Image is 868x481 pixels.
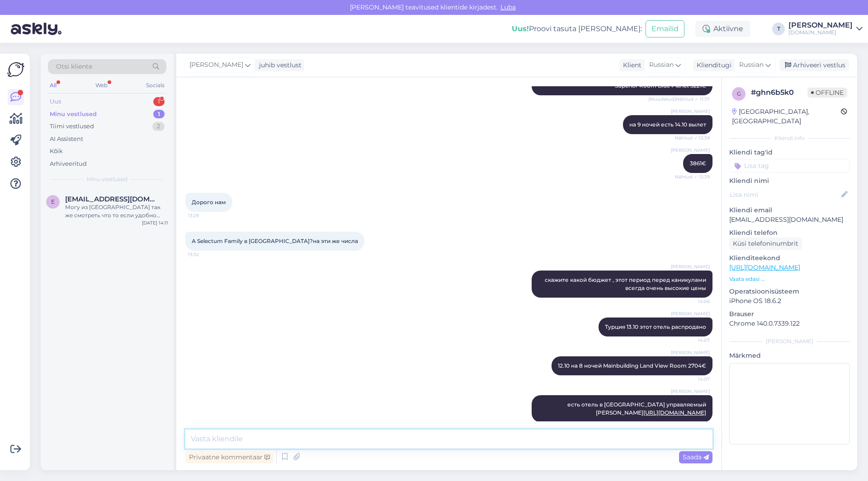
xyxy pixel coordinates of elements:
p: [EMAIL_ADDRESS][DOMAIN_NAME] [729,215,850,224]
span: Otsi kliente [56,62,92,71]
span: [PERSON_NAME] [671,263,710,270]
span: 14:07 [676,376,710,383]
div: Küsi telefoninumbrit [729,238,802,250]
div: Aktiivne [695,21,750,37]
p: Brauser [729,309,850,319]
div: 2 [152,122,165,131]
p: Klienditeekond [729,253,850,263]
span: 12.10 на 8 ночей Mainbuilding Land View Room 2704€ [558,362,706,369]
span: 14:07 [676,337,710,344]
span: E [51,198,55,205]
p: Chrome 140.0.7339.122 [729,319,850,328]
p: Kliendi nimi [729,176,850,186]
img: Askly Logo [7,61,24,78]
input: Lisa nimi [730,190,840,200]
div: Uus [50,97,61,106]
div: AI Assistent [50,135,83,144]
div: Minu vestlused [50,110,97,119]
a: [PERSON_NAME][DOMAIN_NAME] [788,22,863,36]
div: Privaatne kommentaar [185,451,274,463]
span: Дорого нам [192,199,226,205]
div: Kliendi info [729,134,850,142]
div: Kõik [50,147,63,156]
a: [URL][DOMAIN_NAME] [729,263,800,271]
span: (Muudetud) Nähtud ✓ 11:37 [648,96,710,103]
span: 14:06 [676,298,710,305]
span: есть отель в [GEOGRAPHIC_DATA] управляемый [PERSON_NAME] [567,401,708,416]
span: [PERSON_NAME] [671,388,710,395]
span: g [737,90,741,97]
p: Kliendi email [729,205,850,215]
span: Nähtud ✓ 12:39 [675,135,710,141]
span: Minu vestlused [87,175,127,183]
span: [PERSON_NAME] [671,349,710,356]
span: [PERSON_NAME] [189,60,243,70]
span: Saada [683,453,709,461]
span: EvgeniyaEseniya2018@gmail.com [65,195,159,203]
div: juhib vestlust [255,61,302,70]
div: [GEOGRAPHIC_DATA], [GEOGRAPHIC_DATA] [732,107,841,126]
p: Kliendi telefon [729,228,850,238]
span: [PERSON_NAME] [671,147,710,154]
div: Proovi tasuta [PERSON_NAME]: [512,23,642,34]
button: Emailid [646,20,684,37]
p: Operatsioonisüsteem [729,287,850,296]
span: на 9 ночей есть 14.10 вылет [629,121,706,128]
span: [PERSON_NAME] [671,310,710,317]
span: [PERSON_NAME] [671,108,710,115]
p: Vaata edasi ... [729,275,850,283]
span: Luba [498,3,519,11]
span: 13:32 [188,251,222,258]
p: Märkmed [729,351,850,360]
p: iPhone OS 18.6.2 [729,296,850,306]
span: Russian [649,60,674,70]
div: T [772,23,785,35]
div: 1 [153,110,165,119]
div: 1 [153,97,165,106]
span: скажите какой бюджет , этот период перед каникулами всегда очень высокие цены [545,276,708,291]
div: Socials [144,79,166,91]
div: Klient [619,61,642,70]
span: 13:29 [188,212,222,219]
div: [DOMAIN_NAME] [788,29,853,36]
span: А Selectum Family в [GEOGRAPHIC_DATA]?на эти же числа [192,238,358,244]
div: [DATE] 14:11 [142,219,168,226]
span: Russian [739,60,764,70]
div: [PERSON_NAME] [729,337,850,346]
span: 3861€ [690,160,706,167]
a: [URL][DOMAIN_NAME] [643,409,706,416]
div: Klienditugi [693,61,731,70]
div: Web [94,79,109,91]
div: Tiimi vestlused [50,122,94,131]
b: Uus! [512,24,529,33]
div: # ghn6b5k0 [751,87,807,98]
span: Offline [807,88,847,98]
div: [PERSON_NAME] [788,22,853,29]
div: Arhiveeritud [50,159,87,168]
div: All [48,79,58,91]
span: Турция 13.10 этот отель распродано [605,323,706,330]
input: Lisa tag [729,159,850,173]
div: Arhiveeri vestlus [779,59,849,71]
p: Kliendi tag'id [729,148,850,157]
span: Nähtud ✓ 12:39 [675,173,710,180]
div: Могу из [GEOGRAPHIC_DATA] так же смотреть что то если удобно было бы [65,203,168,219]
